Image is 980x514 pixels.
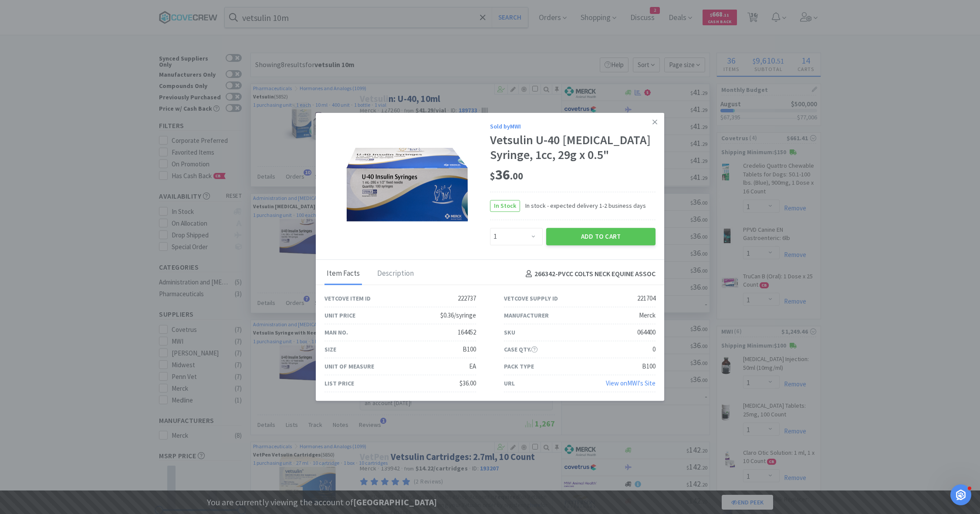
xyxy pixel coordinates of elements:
div: Vetsulin U-40 [MEDICAL_DATA] Syringe, 1cc, 29g x 0.5" [490,133,656,162]
div: Merck [639,311,656,321]
div: Description [375,263,416,285]
a: View onMWI's Site [606,379,656,388]
div: Manufacturer [504,311,549,320]
div: Pack Type [504,362,534,371]
div: Size [324,345,336,354]
span: In Stock [490,200,520,211]
div: 064400 [637,328,656,338]
div: List Price [324,379,354,388]
div: 222737 [458,294,476,304]
div: EA [469,362,476,372]
div: Unit of Measure [324,362,374,371]
span: $ [490,170,495,182]
img: d742cbb6bb6649da98ec277c8f4c8ea7_221704.png [342,137,473,230]
div: Sold by MWI [490,122,656,131]
div: B100 [463,345,476,355]
div: 221704 [637,294,656,304]
div: Case Qty. [504,345,537,354]
div: SKU [504,328,515,337]
div: URL [504,379,515,388]
span: In stock - expected delivery 1-2 business days [520,201,646,211]
div: Item Facts [324,263,362,285]
div: Unit Price [324,311,355,320]
div: 0 [652,345,656,355]
div: $0.36/syringe [440,311,476,321]
div: Vetcove Item ID [324,294,371,303]
iframe: Intercom live chat [950,484,971,505]
div: B100 [642,362,656,372]
div: Man No. [324,328,348,337]
div: 164452 [458,328,476,338]
div: Vetcove Supply ID [504,294,558,303]
h4: 266342 - PVCC COLTS NECK EQUINE ASSOC [522,268,656,280]
div: $36.00 [460,379,476,389]
button: Add to Cart [546,228,656,245]
span: . 00 [510,170,523,182]
span: 36 [490,166,523,183]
